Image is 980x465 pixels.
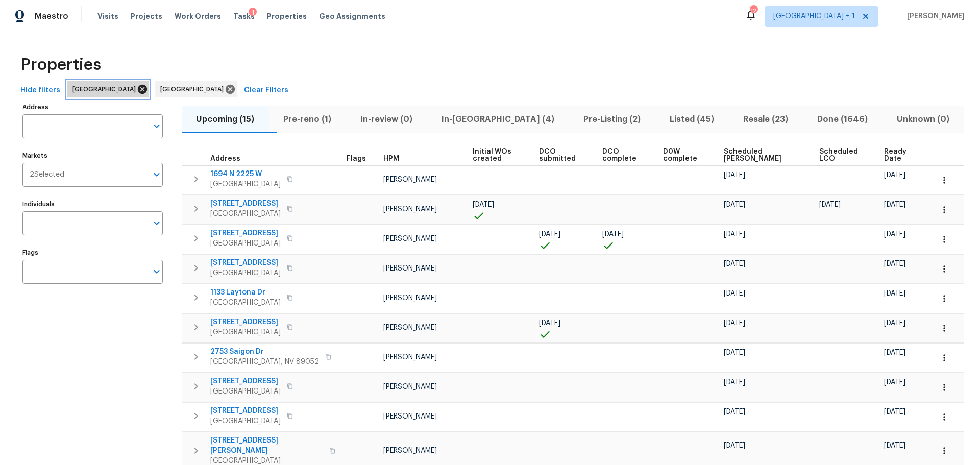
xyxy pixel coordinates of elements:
[473,148,522,162] span: Initial WOs created
[210,169,281,179] span: 1694 N 2225 W
[249,8,257,18] div: 1
[210,376,281,386] span: [STREET_ADDRESS]
[210,179,281,189] span: [GEOGRAPHIC_DATA]
[67,81,149,97] div: [GEOGRAPHIC_DATA]
[30,170,64,179] span: 2 Selected
[724,349,745,356] span: [DATE]
[150,216,164,230] button: Open
[267,11,307,21] span: Properties
[210,258,281,268] span: [STREET_ADDRESS]
[22,250,163,256] label: Flags
[131,11,162,21] span: Projects
[724,442,745,449] span: [DATE]
[750,6,757,16] div: 12
[884,290,905,297] span: [DATE]
[383,324,437,331] span: [PERSON_NAME]
[150,167,164,182] button: Open
[724,290,745,297] span: [DATE]
[884,408,905,415] span: [DATE]
[188,112,263,127] span: Upcoming (15)
[210,298,281,308] span: [GEOGRAPHIC_DATA]
[819,148,867,162] span: Scheduled LCO
[319,11,385,21] span: Geo Assignments
[210,416,281,426] span: [GEOGRAPHIC_DATA]
[473,201,494,208] span: [DATE]
[724,201,745,208] span: [DATE]
[433,112,563,127] span: In-[GEOGRAPHIC_DATA] (4)
[22,201,163,207] label: Individuals
[210,238,281,249] span: [GEOGRAPHIC_DATA]
[383,354,437,361] span: [PERSON_NAME]
[210,357,319,367] span: [GEOGRAPHIC_DATA], NV 89052
[383,176,437,183] span: [PERSON_NAME]
[724,231,745,238] span: [DATE]
[819,201,841,208] span: [DATE]
[150,264,164,279] button: Open
[539,320,560,327] span: [DATE]
[663,148,706,162] span: D0W complete
[383,265,437,272] span: [PERSON_NAME]
[175,11,221,21] span: Work Orders
[210,228,281,238] span: [STREET_ADDRESS]
[884,349,905,356] span: [DATE]
[724,379,745,386] span: [DATE]
[210,406,281,416] span: [STREET_ADDRESS]
[210,209,281,219] span: [GEOGRAPHIC_DATA]
[383,295,437,302] span: [PERSON_NAME]
[383,447,437,454] span: [PERSON_NAME]
[383,383,437,390] span: [PERSON_NAME]
[210,287,281,298] span: 1133 Laytona Dr
[661,112,722,127] span: Listed (45)
[160,84,228,94] span: [GEOGRAPHIC_DATA]
[383,206,437,213] span: [PERSON_NAME]
[888,112,958,127] span: Unknown (0)
[724,172,745,179] span: [DATE]
[884,379,905,386] span: [DATE]
[884,148,916,162] span: Ready Date
[210,317,281,327] span: [STREET_ADDRESS]
[884,320,905,327] span: [DATE]
[884,172,905,179] span: [DATE]
[884,201,905,208] span: [DATE]
[150,119,164,133] button: Open
[35,11,68,21] span: Maestro
[275,112,340,127] span: Pre-reno (1)
[539,148,585,162] span: DCO submitted
[210,327,281,337] span: [GEOGRAPHIC_DATA]
[22,104,163,110] label: Address
[383,413,437,420] span: [PERSON_NAME]
[233,13,255,20] span: Tasks
[539,231,560,238] span: [DATE]
[602,148,646,162] span: DCO complete
[347,155,366,162] span: Flags
[884,260,905,267] span: [DATE]
[724,408,745,415] span: [DATE]
[16,81,64,100] button: Hide filters
[734,112,796,127] span: Resale (23)
[575,112,649,127] span: Pre-Listing (2)
[20,84,60,97] span: Hide filters
[808,112,876,127] span: Done (1646)
[383,155,399,162] span: HPM
[22,153,163,159] label: Markets
[352,112,421,127] span: In-review (0)
[244,84,288,97] span: Clear Filters
[884,231,905,238] span: [DATE]
[884,442,905,449] span: [DATE]
[724,260,745,267] span: [DATE]
[773,11,855,21] span: [GEOGRAPHIC_DATA] + 1
[210,268,281,278] span: [GEOGRAPHIC_DATA]
[210,155,240,162] span: Address
[724,148,802,162] span: Scheduled [PERSON_NAME]
[602,231,624,238] span: [DATE]
[383,235,437,242] span: [PERSON_NAME]
[97,11,118,21] span: Visits
[210,199,281,209] span: [STREET_ADDRESS]
[903,11,965,21] span: [PERSON_NAME]
[210,435,323,456] span: [STREET_ADDRESS][PERSON_NAME]
[20,60,101,70] span: Properties
[210,347,319,357] span: 2753 Saigon Dr
[240,81,292,100] button: Clear Filters
[72,84,140,94] span: [GEOGRAPHIC_DATA]
[724,320,745,327] span: [DATE]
